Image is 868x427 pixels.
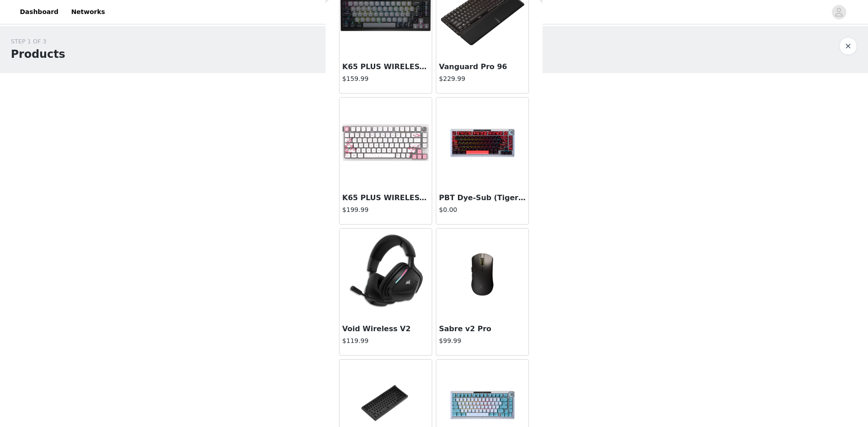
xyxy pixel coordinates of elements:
h4: $159.99 [342,74,429,84]
h3: Vanguard Pro 96 [439,61,526,72]
h3: Sabre v2 Pro [439,324,526,334]
div: avatar [835,5,843,19]
a: Networks [66,2,110,22]
h3: K65 PLUS WIRELESS - CCL [342,192,429,203]
a: Dashboard [14,2,64,22]
div: STEP 1 OF 3 [11,37,65,46]
h4: $0.00 [439,205,526,215]
h4: $229.99 [439,74,526,84]
img: Void Wireless V2 [340,229,431,319]
h3: PBT Dye-Sub (Tigerstripe Red) [439,192,526,203]
h3: Void Wireless V2 [342,324,429,334]
h4: $99.99 [439,336,526,346]
h4: $199.99 [342,205,429,215]
h4: $119.99 [342,336,429,346]
img: PBT Dye-Sub (Tigerstripe Red) [436,108,528,178]
img: Sabre v2 Pro [437,229,528,319]
h3: K65 PLUS WIRELESS 75% RGB Mechanical Gaming Keyboard [342,61,429,72]
img: K65 PLUS WIRELESS - CCL [340,98,431,188]
h1: Products [11,46,65,62]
